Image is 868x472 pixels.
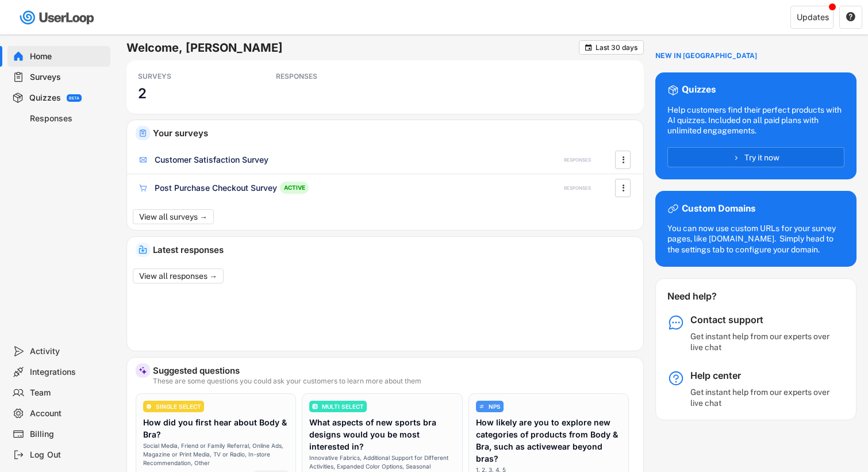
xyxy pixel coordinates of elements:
[153,245,635,254] div: Latest responses
[146,404,152,409] img: CircleTickMinorWhite.svg
[280,182,309,194] div: ACTIVE
[489,404,501,409] div: NPS
[584,43,593,52] button: 
[138,85,147,102] h3: 2
[846,12,856,22] button: 
[309,416,455,452] div: What aspects of new sports bra designs would you be most interested in?
[690,370,834,382] div: Help center
[153,366,635,375] div: Suggested questions
[690,331,834,352] div: Get instant help from our experts over live chat
[133,268,224,283] button: View all responses →
[153,378,635,385] div: These are some questions you could ask your customers to learn more about them
[29,93,61,103] div: Quizzes
[585,43,592,52] text: 
[143,442,289,467] div: Social Media, Friend or Family Referral, Online Ads, Magazine or Print Media, TV or Radio, In-sto...
[667,290,747,302] div: Need help?
[30,51,106,62] div: Home
[30,429,106,440] div: Billing
[155,182,277,194] div: Post Purchase Checkout Survey
[30,387,106,398] div: Team
[667,223,844,255] div: You can now use custom URLs for your survey pages, like [DOMAIN_NAME]. Simply head to the setting...
[682,203,755,215] div: Custom Domains
[846,11,855,22] text: 
[30,450,106,461] div: Log Out
[617,179,629,197] button: 
[564,185,591,191] div: RESPONSES
[682,84,716,96] div: Quizzes
[312,404,318,409] img: ListMajor.svg
[667,105,844,136] div: Help customers find their perfect products with AI quizzes. Included on all paid plans with unlim...
[797,13,829,21] div: Updates
[153,129,635,137] div: Your surveys
[622,182,624,194] text: 
[30,72,106,83] div: Surveys
[155,154,268,166] div: Customer Satisfaction Survey
[622,154,624,166] text: 
[564,157,591,163] div: RESPONSES
[139,366,147,375] img: MagicMajor%20%28Purple%29.svg
[139,245,147,254] img: IncomingMajor.svg
[138,72,241,81] div: SURVEYS
[30,367,106,378] div: Integrations
[596,44,637,51] div: Last 30 days
[667,147,844,167] button: Try it now
[744,154,779,162] span: Try it now
[69,96,79,100] div: BETA
[143,416,289,440] div: How did you first hear about Body & Bra?
[690,387,834,408] div: Get instant help from our experts over live chat
[655,52,757,61] div: NEW IN [GEOGRAPHIC_DATA]
[30,113,106,124] div: Responses
[617,151,629,168] button: 
[133,209,214,224] button: View all surveys →
[30,408,106,419] div: Account
[17,6,98,29] img: userloop-logo-01.svg
[30,346,106,357] div: Activity
[476,416,621,465] div: How likely are you to explore new categories of products from Body & Bra, such as activewear beyo...
[156,404,201,409] div: SINGLE SELECT
[126,40,579,55] h6: Welcome, [PERSON_NAME]
[276,72,379,81] div: RESPONSES
[322,404,364,409] div: MULTI SELECT
[479,404,485,409] img: AdjustIcon.svg
[690,314,834,326] div: Contact support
